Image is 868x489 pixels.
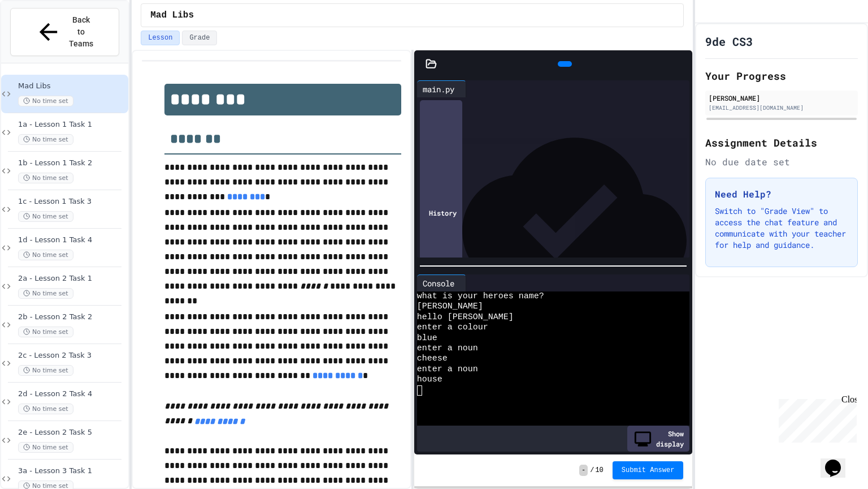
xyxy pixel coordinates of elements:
div: main.py [417,83,460,95]
span: blue [417,333,437,344]
span: Mad Libs [150,8,194,22]
span: house [417,375,442,385]
span: hello [PERSON_NAME] [417,312,514,323]
div: Console [417,277,460,289]
span: No time set [18,288,73,299]
span: No time set [18,96,73,106]
span: - [579,465,588,476]
h2: Your Progress [705,68,858,84]
span: Mad Libs [18,81,126,91]
button: Lesson [141,31,180,45]
div: [EMAIL_ADDRESS][DOMAIN_NAME] [709,104,854,112]
span: Submit Answer [622,466,675,475]
span: enter a noun [417,364,478,375]
span: cheese [417,354,448,364]
span: No time set [18,327,73,337]
div: History [420,100,462,325]
span: No time set [18,442,73,453]
span: 2d - Lesson 2 Task 4 [18,389,126,399]
span: No time set [18,134,73,145]
span: 2b - Lesson 2 Task 2 [18,312,126,322]
span: Back to Teams [68,14,95,50]
div: Console [417,274,466,291]
span: No time set [18,365,73,376]
p: Switch to "Grade View" to access the chat feature and communicate with your teacher for help and ... [715,205,848,251]
span: No time set [18,404,73,414]
div: Show display [627,426,689,452]
span: 1c - Lesson 1 Task 3 [18,197,126,207]
span: enter a noun [417,344,478,354]
span: enter a colour [417,323,488,333]
div: No due date set [705,155,858,169]
button: Submit Answer [613,461,684,479]
div: Chat with us now!Close [5,5,78,72]
iframe: chat widget [821,444,857,478]
span: 10 [595,466,603,475]
div: main.py [417,80,466,97]
span: [PERSON_NAME] [417,302,483,312]
h3: Need Help? [715,187,848,201]
span: 2a - Lesson 2 Task 1 [18,274,126,284]
span: 1a - Lesson 1 Task 1 [18,120,126,130]
h2: Assignment Details [705,135,858,151]
span: what is your heroes name? [417,291,544,302]
span: No time set [18,250,73,260]
span: 1d - Lesson 1 Task 4 [18,235,126,245]
span: / [590,466,594,475]
div: [PERSON_NAME] [709,93,854,103]
span: 3a - Lesson 3 Task 1 [18,466,126,476]
h1: 9de CS3 [705,33,753,49]
span: 2c - Lesson 2 Task 3 [18,351,126,361]
iframe: chat widget [774,394,857,443]
button: Back to Teams [10,8,119,56]
span: 1b - Lesson 1 Task 2 [18,158,126,168]
span: No time set [18,173,73,183]
button: Grade [182,31,217,45]
span: 2e - Lesson 2 Task 5 [18,428,126,437]
span: No time set [18,211,73,222]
